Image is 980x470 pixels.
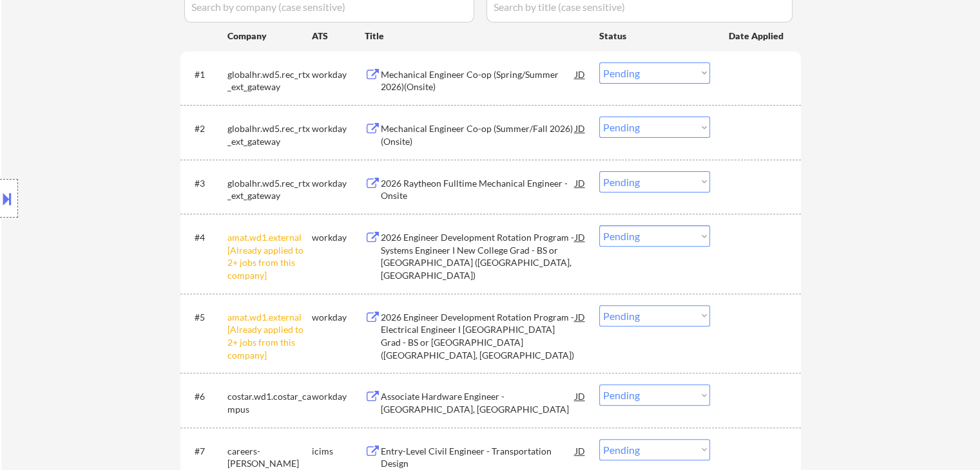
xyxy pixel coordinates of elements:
div: workday [312,390,365,403]
div: Title [365,30,587,42]
div: 2026 Raytheon Fulltime Mechanical Engineer - Onsite [381,177,575,202]
div: #7 [195,445,217,458]
div: JD [574,62,587,86]
div: #1 [195,68,217,81]
div: careers-[PERSON_NAME] [227,445,312,470]
div: JD [574,117,587,140]
div: Status [599,24,710,47]
div: JD [574,225,587,249]
div: Entry-Level Civil Engineer - Transportation Design [381,445,575,470]
div: Company [227,30,312,42]
div: globalhr.wd5.rec_rtx_ext_gateway [227,122,312,147]
div: JD [574,305,587,328]
div: amat.wd1.external [Already applied to 2+ jobs from this company] [227,311,312,361]
div: JD [574,439,587,462]
div: workday [312,311,365,324]
div: icims [312,445,365,458]
div: workday [312,122,365,135]
div: costar.wd1.costar_campus [227,390,312,415]
div: workday [312,177,365,190]
div: Associate Hardware Engineer - [GEOGRAPHIC_DATA], [GEOGRAPHIC_DATA] [381,390,575,415]
div: Date Applied [729,30,785,42]
div: workday [312,231,365,244]
div: JD [574,384,587,408]
div: #6 [195,390,217,403]
div: globalhr.wd5.rec_rtx_ext_gateway [227,177,312,202]
div: ATS [312,30,365,42]
div: Mechanical Engineer Co-op (Summer/Fall 2026)(Onsite) [381,122,575,147]
div: Mechanical Engineer Co-op (Spring/Summer 2026)(Onsite) [381,68,575,93]
div: amat.wd1.external [Already applied to 2+ jobs from this company] [227,231,312,281]
div: globalhr.wd5.rec_rtx_ext_gateway [227,68,312,93]
div: workday [312,68,365,81]
div: JD [574,171,587,194]
div: 2026 Engineer Development Rotation Program -Electrical Engineer I [GEOGRAPHIC_DATA] Grad - BS or ... [381,311,575,361]
div: 2026 Engineer Development Rotation Program - Systems Engineer I New College Grad - BS or [GEOGRAP... [381,231,575,281]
